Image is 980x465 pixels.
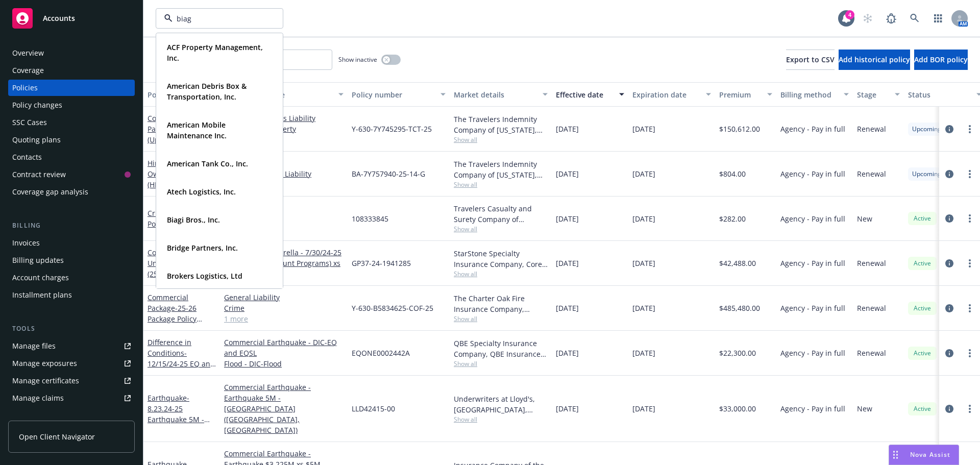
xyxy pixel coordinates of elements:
div: Premium [719,89,761,100]
span: Active [912,259,933,268]
span: GP37-24-1941285 [352,258,411,268]
a: more [964,168,976,180]
span: Y-630-B5834625-COF-25 [352,303,433,313]
strong: Atech Logistics, Inc. [167,187,236,197]
span: Show all [454,225,548,233]
a: Switch app [928,8,948,29]
span: Renewal [857,348,886,358]
span: BA-7Y757940-25-14-G [352,168,425,179]
a: Start snowing [857,8,878,29]
div: Overview [12,45,44,61]
a: Commercial Package [148,113,214,166]
button: Expiration date [628,82,715,107]
div: Policy changes [12,97,62,113]
div: Billing updates [12,252,64,268]
span: $33,000.00 [719,403,756,414]
a: 1 more [224,313,344,324]
span: New [857,403,872,414]
span: Agency - Pay in full [780,168,845,179]
a: Commercial Earthquake - DIC-EQ and EQSL [224,337,344,358]
strong: ACF Property Management, Inc. [167,42,263,63]
div: Policies [12,80,38,96]
span: [DATE] [632,168,655,179]
div: Manage exposures [12,355,77,372]
div: Underwriters at Lloyd's, [GEOGRAPHIC_DATA], [PERSON_NAME] of [GEOGRAPHIC_DATA], [GEOGRAPHIC_DATA] [454,394,548,415]
a: Contacts [8,149,135,165]
a: Crime [224,303,344,313]
span: [DATE] [632,303,655,313]
span: $42,488.00 [719,258,756,268]
span: Active [912,404,933,413]
span: Show all [454,270,548,278]
a: Manage exposures [8,355,135,372]
span: Show all [454,314,548,323]
button: Policy details [143,82,220,107]
a: Commercial Auto Liability [224,168,344,179]
div: Tools [8,324,135,334]
div: Status [908,89,970,100]
a: Manage certificates [8,373,135,389]
span: Accounts [43,14,75,22]
a: Policies [8,80,135,96]
span: [DATE] [632,258,655,268]
span: Agency - Pay in full [780,403,845,414]
div: SSC Cases [12,114,47,131]
div: The Charter Oak Fire Insurance Company, Travelers Insurance [454,293,548,314]
div: 4 [845,10,854,19]
button: Add historical policy [839,50,910,70]
div: Market details [454,89,536,100]
div: Travelers Casualty and Surety Company of America, Travelers Insurance [454,203,548,225]
span: Renewal [857,258,886,268]
a: Difference in Conditions [148,337,215,401]
div: QBE Specialty Insurance Company, QBE Insurance Group, CRC Group [454,338,548,359]
div: Billing method [780,89,838,100]
a: Report a Bug [881,8,901,29]
span: Active [912,214,933,223]
span: LLD42415-00 [352,403,395,414]
a: Accounts [8,4,135,33]
span: [DATE] [556,403,579,414]
a: Commercial Umbrella [148,248,214,279]
strong: American Mobile Maintenance Inc. [167,120,227,140]
a: circleInformation [943,212,955,225]
a: Policy changes [8,97,135,113]
a: more [964,347,976,359]
span: $282.00 [719,213,746,224]
span: Agency - Pay in full [780,213,845,224]
a: SSC Cases [8,114,135,131]
button: Premium [715,82,776,107]
div: Contacts [12,149,42,165]
a: Hired and Non-Owned Auto (HNOA) [148,158,209,211]
a: more [964,123,976,135]
input: Filter by keyword [173,13,262,24]
strong: Biagi Bros., Inc. [167,215,220,225]
div: Expiration date [632,89,700,100]
span: Active [912,349,933,358]
a: General Liability [224,292,344,303]
span: Active [912,304,933,313]
button: Add BOR policy [914,50,968,70]
a: circleInformation [943,257,955,270]
span: [DATE] [556,124,579,134]
span: Upcoming [912,125,941,134]
button: Nova Assist [889,445,959,465]
div: Account charges [12,270,69,286]
div: Manage certificates [12,373,79,389]
span: [DATE] [632,124,655,134]
a: circleInformation [943,302,955,314]
a: Quoting plans [8,132,135,148]
span: [DATE] [556,258,579,268]
span: Nova Assist [910,450,950,459]
span: Agency - Pay in full [780,303,845,313]
span: [DATE] [556,213,579,224]
a: Commercial Umbrella - 7/30/24-25 UM 15M (Paramount Programs) xs Zurich GL/HNOA [224,247,344,279]
button: Market details [450,82,552,107]
div: Contract review [12,166,66,183]
strong: American Debris Box & Transportation, Inc. [167,81,247,102]
div: Stage [857,89,889,100]
a: more [964,403,976,415]
a: circleInformation [943,347,955,359]
a: circleInformation [943,168,955,180]
span: [DATE] [556,303,579,313]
